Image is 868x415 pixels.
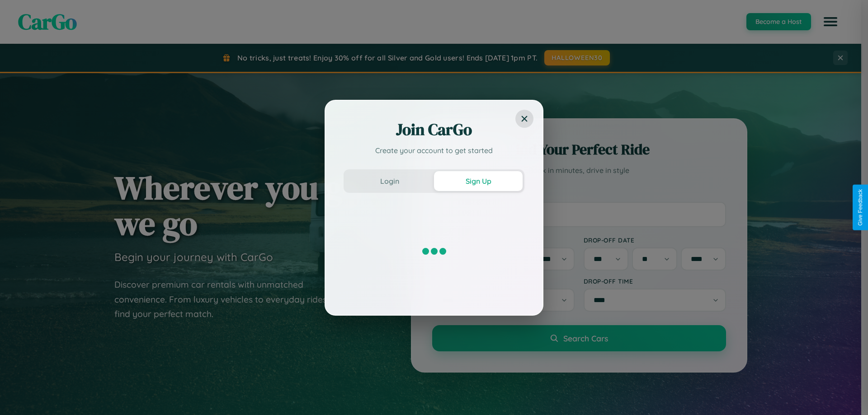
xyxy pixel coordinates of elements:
div: Give Feedback [857,189,863,226]
iframe: Intercom live chat [9,384,31,406]
button: Sign Up [434,171,523,191]
h2: Join CarGo [344,119,524,140]
button: Login [345,171,434,191]
p: Create your account to get started [344,145,524,156]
